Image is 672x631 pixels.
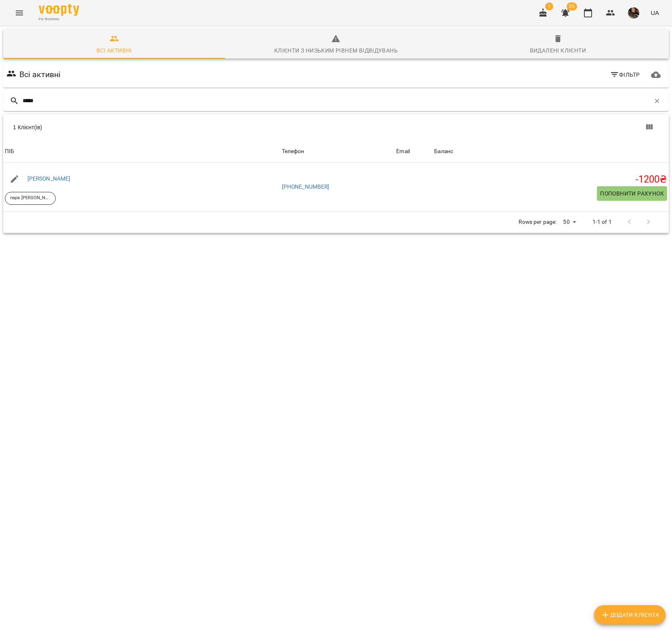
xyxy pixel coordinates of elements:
[10,3,29,23] button: Menu
[545,2,553,11] span: 1
[97,46,132,55] div: Всі активні
[19,68,61,81] h6: Всі активні
[282,147,304,156] div: Телефон
[396,147,431,156] span: Email
[5,147,279,156] span: ПІБ
[610,70,640,80] span: Фільтр
[396,147,410,156] div: Sort
[519,218,556,226] p: Rows per page:
[592,218,612,226] p: 1-1 of 1
[282,183,330,190] a: [PHONE_NUMBER]
[647,5,662,20] button: UA
[282,147,304,156] div: Sort
[27,175,71,182] a: [PERSON_NAME]
[39,17,79,22] span: For Business
[607,67,643,82] button: Фільтр
[567,2,577,11] span: 25
[282,147,393,156] span: Телефон
[651,8,659,17] span: UA
[434,147,453,156] div: Sort
[39,4,79,16] img: Voopty Logo
[560,216,579,228] div: 50
[434,147,453,156] div: Баланс
[274,46,398,55] div: Клієнти з низьким рівнем відвідувань
[396,147,410,156] div: Email
[3,114,669,140] div: Table Toolbar
[5,147,14,156] div: Sort
[5,147,14,156] div: ПІБ
[628,7,639,19] img: 50c54b37278f070f9d74a627e50a0a9b.jpg
[597,186,667,201] button: Поповнити рахунок
[434,147,667,156] span: Баланс
[434,173,667,186] h5: -1200 ₴
[13,123,341,131] div: 1 Клієнт(ів)
[5,192,56,205] div: пара [PERSON_NAME]
[600,189,664,198] span: Поповнити рахунок
[10,195,50,202] p: пара [PERSON_NAME]
[530,46,586,55] div: Видалені клієнти
[640,118,659,137] button: Вигляд колонок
